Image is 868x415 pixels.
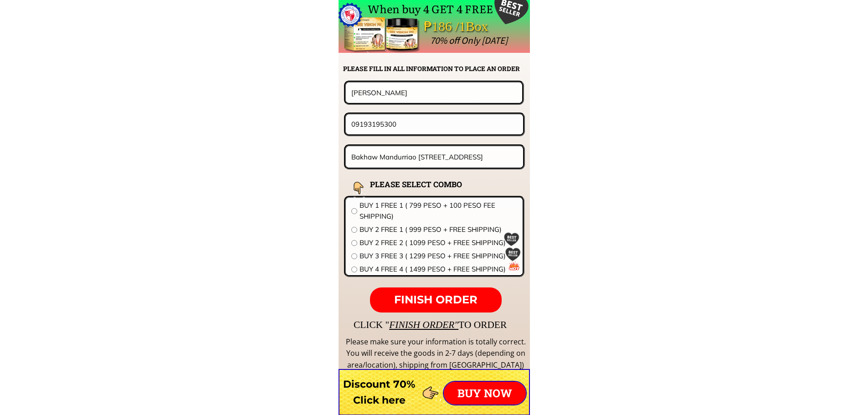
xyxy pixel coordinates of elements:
span: BUY 3 FREE 3 ( 1299 PESO + FREE SHIPPING) [360,251,517,261]
div: 70% off Only [DATE] [430,33,711,48]
div: ₱186 /1Box [424,16,514,37]
h2: PLEASE SELECT COMBO [370,178,485,190]
h3: Discount 70% Click here [339,376,420,408]
span: FINISH ORDER [394,293,478,306]
p: BUY NOW [444,382,526,405]
span: BUY 2 FREE 2 ( 1099 PESO + FREE SHIPPING) [360,237,517,248]
h2: PLEASE FILL IN ALL INFORMATION TO PLACE AN ORDER [343,64,529,74]
input: Your name [349,82,519,102]
div: CLICK " TO ORDER [354,317,773,333]
span: BUY 1 FREE 1 ( 799 PESO + 100 PESO FEE SHIPPING) [360,200,517,222]
span: BUY 2 FREE 1 ( 999 PESO + FREE SHIPPING) [360,224,517,235]
input: Phone number [349,114,520,134]
div: Please make sure your information is totally correct. You will receive the goods in 2-7 days (dep... [344,336,527,371]
input: Address [349,146,520,168]
span: BUY 4 FREE 4 ( 1499 PESO + FREE SHIPPING) [360,264,517,275]
span: FINISH ORDER" [389,319,458,330]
